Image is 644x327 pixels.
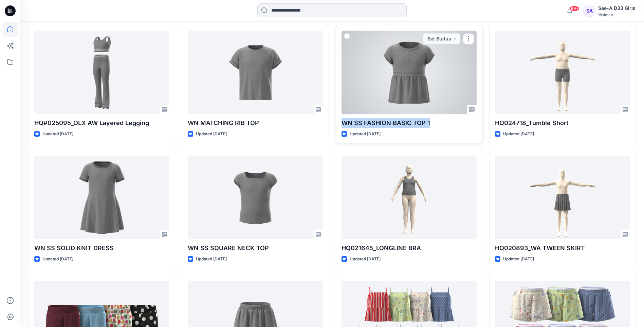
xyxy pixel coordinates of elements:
[342,156,477,239] a: HQ021645_LONGLINE BRA
[188,156,323,239] a: WN SS SQUARE NECK TOP
[583,5,595,17] div: SA
[42,256,73,263] p: Updated [DATE]
[598,4,636,12] div: Sae-A D33 Girls
[598,12,636,17] div: Walmart
[42,131,73,138] p: Updated [DATE]
[495,156,630,239] a: HQ020893_WA TWEEN SKIRT
[34,118,169,128] p: HQ#025095_OLX AW Layered Legging
[495,31,630,114] a: HQ024718_Tumble Short
[569,6,579,11] span: 99+
[34,31,169,114] a: HQ#025095_OLX AW Layered Legging
[495,243,630,253] p: HQ020893_WA TWEEN SKIRT
[188,31,323,114] a: WN MATCHING RIB TOP
[196,256,227,263] p: Updated [DATE]
[503,131,534,138] p: Updated [DATE]
[34,156,169,239] a: WN SS SOLID KNIT DRESS
[342,243,477,253] p: HQ021645_LONGLINE BRA
[350,256,381,263] p: Updated [DATE]
[342,118,477,128] p: WN SS FASHION BASIC TOP 1
[503,256,534,263] p: Updated [DATE]
[342,31,477,114] a: WN SS FASHION BASIC TOP 1
[188,243,323,253] p: WN SS SQUARE NECK TOP
[196,131,227,138] p: Updated [DATE]
[34,243,169,253] p: WN SS SOLID KNIT DRESS
[495,118,630,128] p: HQ024718_Tumble Short
[350,131,381,138] p: Updated [DATE]
[188,118,323,128] p: WN MATCHING RIB TOP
